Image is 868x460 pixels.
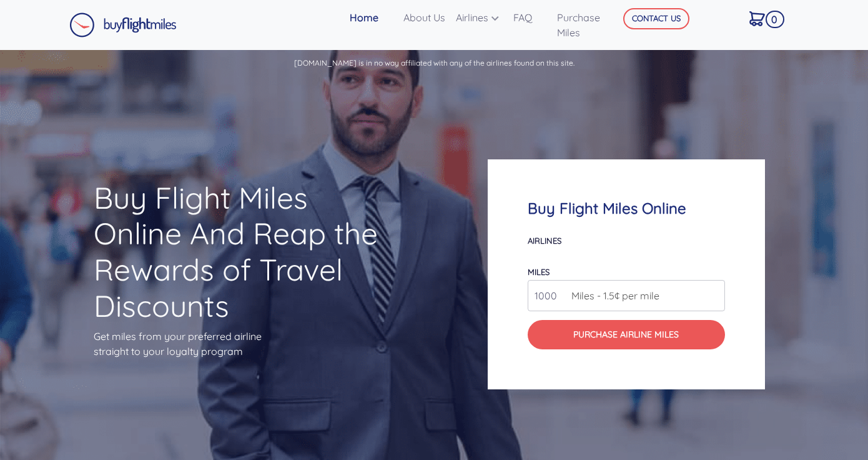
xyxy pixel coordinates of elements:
label: Airlines [528,236,561,246]
button: CONTACT US [623,8,689,29]
img: Cart [749,11,765,26]
a: Airlines [451,5,508,30]
h4: Buy Flight Miles Online [528,199,725,217]
a: Purchase Miles [552,5,620,45]
a: 0 [744,5,782,31]
a: Home [345,5,398,30]
a: FAQ [508,5,552,30]
a: Buy Flight Miles Logo [69,9,177,41]
span: 0 [766,11,785,28]
a: About Us [398,5,451,30]
label: miles [528,267,550,277]
h1: Buy Flight Miles Online And Reap the Rewards of Travel Discounts [94,180,381,324]
button: Purchase Airline Miles [528,320,725,349]
img: Buy Flight Miles Logo [69,12,177,37]
p: Get miles from your preferred airline straight to your loyalty program [94,329,381,359]
span: Miles - 1.5¢ per mile [565,288,659,303]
